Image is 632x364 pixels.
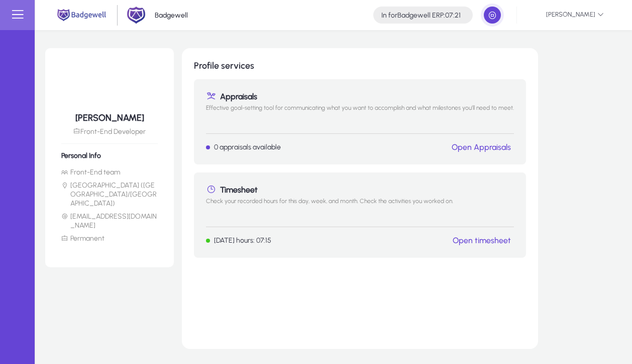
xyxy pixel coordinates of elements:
[61,212,158,230] li: [EMAIL_ADDRESS][DOMAIN_NAME]
[206,198,514,219] p: Check your recorded hours for this day, week, and month. Check the activities you worked on.
[449,142,514,152] button: Open Appraisals
[445,11,461,20] span: 07:21
[381,11,397,20] span: In for
[61,181,158,208] li: [GEOGRAPHIC_DATA] ([GEOGRAPHIC_DATA]/[GEOGRAPHIC_DATA])
[444,11,445,20] span: :
[214,143,281,151] p: 0 appraisals available
[453,236,511,245] a: Open timesheet
[127,6,146,25] img: 2.png
[61,151,158,160] h6: Personal Info
[61,234,158,243] li: Permanent
[61,112,158,123] h5: [PERSON_NAME]
[206,91,514,101] h1: Appraisals
[206,185,514,195] h1: Timesheet
[89,64,130,104] img: 39.jpeg
[517,6,612,24] button: [PERSON_NAME]
[381,11,461,20] h4: Badgewell ERP
[155,11,188,20] p: Badgewell
[61,127,158,136] p: Front-End Developer
[525,7,604,24] span: [PERSON_NAME]
[450,235,514,246] button: Open timesheet
[61,168,158,177] li: Front-End team
[206,104,514,125] p: Effective goal-setting tool for communicating what you want to accomplish and what milestones you...
[525,7,542,24] img: 39.jpeg
[194,60,526,71] h1: Profile services
[55,8,108,22] img: main.png
[214,236,271,245] p: [DATE] hours: 07:15
[452,142,511,152] a: Open Appraisals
